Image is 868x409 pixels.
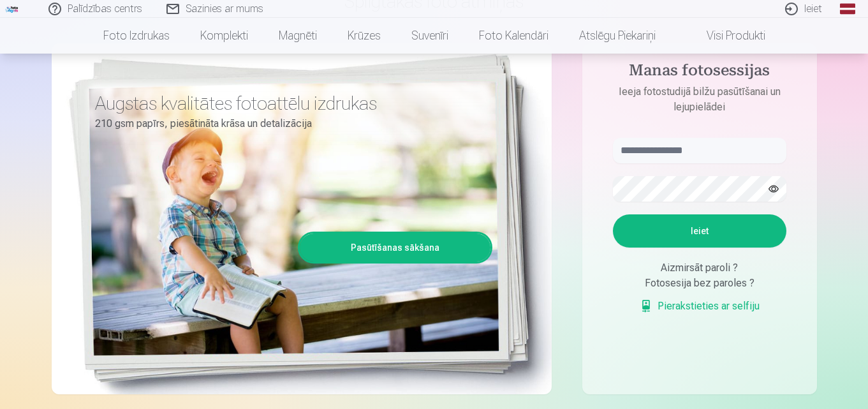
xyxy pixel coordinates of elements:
a: Suvenīri [396,18,464,54]
a: Pasūtīšanas sākšana [300,234,490,262]
a: Atslēgu piekariņi [564,18,671,54]
div: Fotosesija bez paroles ? [613,276,786,291]
a: Foto kalendāri [464,18,564,54]
p: 210 gsm papīrs, piesātināta krāsa un detalizācija [95,115,483,133]
a: Krūzes [332,18,396,54]
a: Komplekti [185,18,263,54]
p: Ieeja fotostudijā bilžu pasūtīšanai un lejupielādei [600,84,799,115]
a: Foto izdrukas [88,18,185,54]
button: Ieiet [613,214,786,248]
img: /fa1 [5,5,19,13]
a: Magnēti [263,18,332,54]
a: Pierakstieties ar selfiju [640,299,760,314]
h3: Augstas kvalitātes fotoattēlu izdrukas [95,92,483,115]
h4: Manas fotosessijas [600,61,799,84]
div: Aizmirsāt paroli ? [613,260,786,276]
a: Visi produkti [671,18,781,54]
